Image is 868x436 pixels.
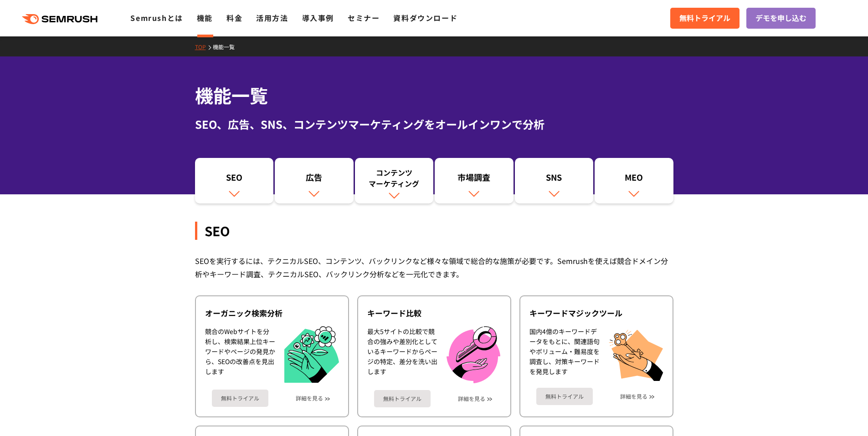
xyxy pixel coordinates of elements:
[275,158,354,203] a: 広告
[458,395,485,402] a: 詳細を見る
[279,172,349,187] div: 広告
[226,12,242,23] a: 料金
[205,308,339,319] div: オーガニック検索分析
[393,12,457,23] a: 資料ダウンロード
[360,167,429,189] div: コンテンツ マーケティング
[367,326,437,383] div: 最大5サイトの比較で競合の強みや差別化としているキーワードからページの特定、差分を洗い出します
[197,12,213,23] a: 機能
[447,326,500,383] img: キーワード比較
[746,8,816,29] a: デモを申し込む
[620,393,647,400] a: 詳細を見る
[195,43,213,51] a: TOP
[195,82,673,109] h1: 機能一覧
[755,12,806,24] span: デモを申し込む
[536,388,593,405] a: 無料トライアル
[529,308,663,319] div: キーワードマジックツール
[435,158,514,203] a: 市場調査
[519,172,589,187] div: SNS
[595,158,673,203] a: MEO
[296,395,323,401] a: 詳細を見る
[302,12,334,23] a: 導入事例
[213,43,241,51] a: 機能一覧
[348,12,380,23] a: セミナー
[609,326,663,381] img: キーワードマジックツール
[256,12,288,23] a: 活用方法
[515,158,594,203] a: SNS
[367,308,501,319] div: キーワード比較
[670,8,740,29] a: 無料トライアル
[205,326,275,383] div: 競合のWebサイトを分析し、検索結果上位キーワードやページの発見から、SEOの改善点を見出します
[195,158,274,203] a: SEO
[195,222,673,240] div: SEO
[599,172,669,187] div: MEO
[195,116,673,132] div: SEO、広告、SNS、コンテンツマーケティングをオールインワンで分析
[529,326,600,381] div: 国内4億のキーワードデータをもとに、関連語句やボリューム・難易度を調査し、対策キーワードを発見します
[212,390,268,407] a: 無料トライアル
[130,12,183,23] a: Semrushとは
[195,254,673,281] div: SEOを実行するには、テクニカルSEO、コンテンツ、バックリンクなど様々な領域で総合的な施策が必要です。Semrushを使えば競合ドメイン分析やキーワード調査、テクニカルSEO、バックリンク分析...
[439,172,509,187] div: 市場調査
[679,12,730,24] span: 無料トライアル
[200,172,269,187] div: SEO
[355,158,434,203] a: コンテンツマーケティング
[374,390,431,407] a: 無料トライアル
[284,326,339,383] img: オーガニック検索分析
